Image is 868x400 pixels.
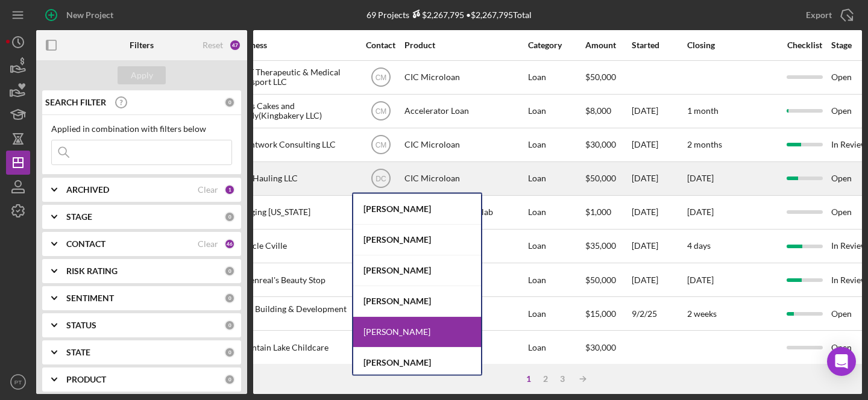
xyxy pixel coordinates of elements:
div: Mountain Lake Childcare [234,331,355,363]
time: [DATE] [687,207,714,217]
div: Closing [687,40,778,50]
text: CM [375,73,386,82]
div: [DATE] [632,163,686,195]
div: Category [528,40,584,50]
div: 0 [224,347,235,358]
div: Rush Building & Development LLC [234,298,355,330]
div: [PERSON_NAME] [353,225,481,255]
b: SENTIMENT [66,293,114,303]
div: Export [806,3,832,27]
span: $1,000 [585,207,611,217]
text: CM [375,141,386,149]
time: 4 days [687,240,711,251]
div: Checklist [779,40,830,50]
div: Started [632,40,686,50]
div: CIC Microloan [404,163,525,195]
div: 0 [224,211,235,222]
time: [DATE] [687,173,714,183]
text: DC [376,175,386,183]
div: Loan [528,331,584,363]
div: $2,267,795 [409,10,464,20]
button: New Project [36,3,125,27]
div: T&K Hauling LLC [234,163,355,195]
div: Bridging [US_STATE] [234,196,355,228]
div: Business [234,40,355,50]
div: Loan [528,196,584,228]
div: Loan [528,298,584,330]
div: CIC Microloan [404,129,525,161]
div: 9/2/25 [632,298,686,330]
div: 46 [224,239,235,249]
div: Loan [528,230,584,262]
div: [PERSON_NAME] [353,317,481,348]
div: Contact [358,40,403,50]
text: PT [14,379,22,386]
div: [DATE] [632,129,686,161]
text: CM [375,107,386,116]
b: Filters [130,40,154,50]
div: Amount [585,40,631,50]
div: [DATE] [632,196,686,228]
b: STATE [66,348,90,357]
div: Loan [528,163,584,195]
button: Export [794,3,862,27]
div: Apply [131,66,153,84]
span: $50,000 [585,275,616,285]
time: [DATE] [687,275,714,285]
time: 2 months [687,139,722,149]
div: Clear [198,239,218,249]
div: Brightwork Consulting LLC [234,129,355,161]
b: ARCHIVED [66,185,109,195]
div: 0 [224,266,235,277]
button: PT [6,370,30,394]
div: Accelerator Loan [404,95,525,127]
div: Product [404,40,525,50]
b: PRODUCT [66,375,106,384]
b: STAGE [66,212,92,222]
span: $15,000 [585,308,616,319]
div: New Project [66,3,113,27]
div: Loan [528,129,584,161]
div: Loan [528,61,584,93]
time: 2 weeks [687,308,717,319]
div: Applied in combination with filters below [51,124,232,134]
div: [PERSON_NAME] [353,286,481,317]
div: 1 [224,184,235,195]
div: Reset [203,40,223,50]
span: $30,000 [585,139,616,149]
div: 0 [224,293,235,304]
div: 0 [224,97,235,108]
div: 1 [520,374,537,384]
time: 1 month [687,105,719,116]
div: Queenreal's Beauty Stop [234,264,355,296]
div: 3 [554,374,571,384]
button: Apply [118,66,166,84]
span: $8,000 [585,105,611,116]
div: CIC Microloan [404,61,525,93]
div: Loan [528,264,584,296]
span: $35,000 [585,240,616,251]
span: $50,000 [585,173,616,183]
div: Loan [528,95,584,127]
b: STATUS [66,320,96,330]
div: 0 [224,320,235,331]
div: 0 [224,374,235,385]
div: Recycle Cville [234,230,355,262]
div: [PERSON_NAME] [353,194,481,225]
div: [PERSON_NAME] [353,348,481,378]
b: RISK RATING [66,266,118,276]
div: 47 [229,39,241,51]
div: 2 [537,374,554,384]
div: 69 Projects • $2,267,795 Total [366,10,532,20]
span: $30,000 [585,342,616,352]
b: SEARCH FILTER [45,98,106,107]
div: Vivi's Cakes and Candy(Kingbakery LLC) [234,95,355,127]
div: Clear [198,185,218,195]
div: MNT Therapeutic & Medical Transport LLC [234,61,355,93]
div: [DATE] [632,264,686,296]
div: [DATE] [632,95,686,127]
div: [PERSON_NAME] [353,255,481,286]
div: Open Intercom Messenger [827,347,856,376]
b: CONTACT [66,239,105,249]
span: $50,000 [585,72,616,82]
